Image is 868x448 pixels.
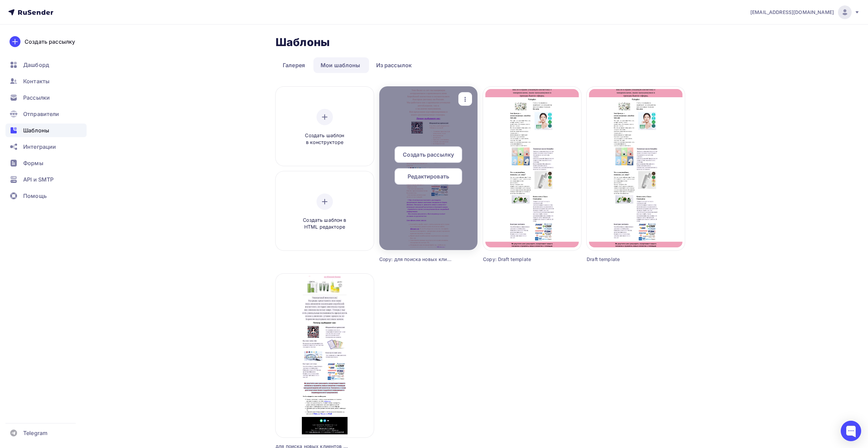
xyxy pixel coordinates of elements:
[292,132,357,146] span: Создать шаблон в конструкторе
[23,110,59,118] span: Отправители
[587,256,660,263] div: Draft template
[23,61,49,69] span: Дашборд
[23,77,49,85] span: Контакты
[5,107,87,121] a: Отправители
[5,156,87,170] a: Формы
[313,57,368,73] a: Мои шаблоны
[369,57,419,73] a: Из рассылок
[408,172,449,180] span: Редактировать
[750,5,860,19] a: [EMAIL_ADDRESS][DOMAIN_NAME]
[483,256,557,263] div: Copy: Draft template
[750,9,834,16] span: [EMAIL_ADDRESS][DOMAIN_NAME]
[23,159,43,167] span: Формы
[23,175,54,184] span: API и SMTP
[23,429,47,437] span: Telegram
[23,93,50,102] span: Рассылки
[276,35,330,49] h2: Шаблоны
[23,192,47,200] span: Помощь
[25,38,75,46] div: Создать рассылку
[403,150,454,159] span: Создать рассылку
[23,143,56,151] span: Интеграции
[5,74,87,88] a: Контакты
[292,217,357,231] span: Создать шаблон в HTML редакторе
[276,57,312,73] a: Галерея
[379,256,453,263] div: Copy: для поиска новых клиентов [DATE]
[23,126,49,134] span: Шаблоны
[5,58,87,72] a: Дашборд
[5,91,87,104] a: Рассылки
[5,124,87,137] a: Шаблоны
